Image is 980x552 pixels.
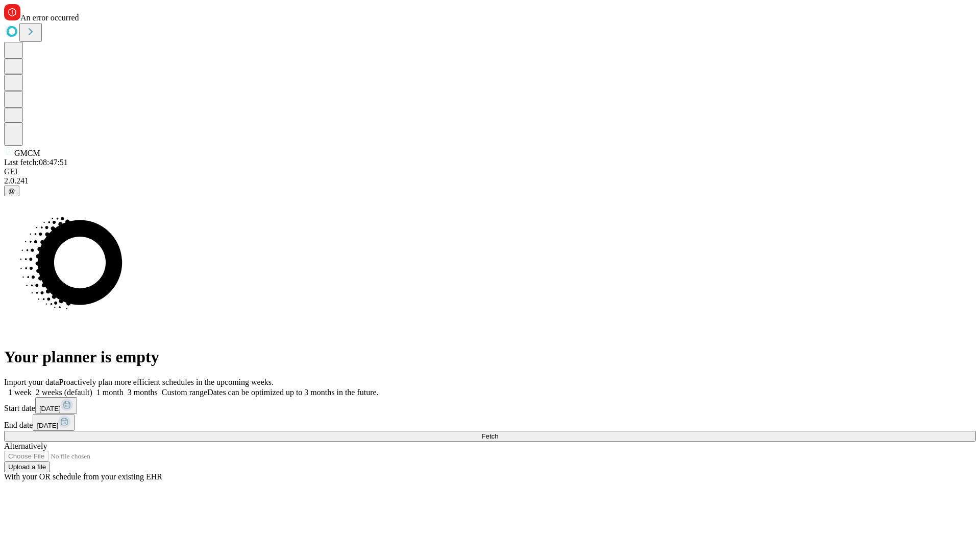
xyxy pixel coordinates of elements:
div: 2.0.241 [4,176,976,186]
span: With your OR schedule from your existing EHR [4,472,162,481]
span: @ [8,187,15,195]
button: [DATE] [33,414,75,431]
button: Upload a file [4,462,50,472]
div: GEI [4,167,976,176]
button: @ [4,186,19,196]
span: Custom range [162,388,207,397]
button: Fetch [4,431,976,442]
span: 1 month [96,388,124,397]
span: GMCM [14,149,40,157]
span: 1 week [8,388,32,397]
span: Import your data [4,378,59,386]
span: 2 weeks (default) [36,388,92,397]
button: [DATE] [35,397,77,414]
span: Alternatively [4,442,47,450]
span: An error occurred [20,13,79,22]
div: Start date [4,397,976,414]
h1: Your planner is empty [4,348,976,366]
span: 3 months [128,388,158,397]
div: End date [4,414,976,431]
span: Last fetch: 08:47:51 [4,158,68,167]
span: Dates can be optimized up to 3 months in the future. [207,388,378,397]
span: [DATE] [39,405,61,412]
span: Fetch [481,432,498,440]
span: [DATE] [37,422,58,429]
span: Proactively plan more efficient schedules in the upcoming weeks. [59,378,274,386]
